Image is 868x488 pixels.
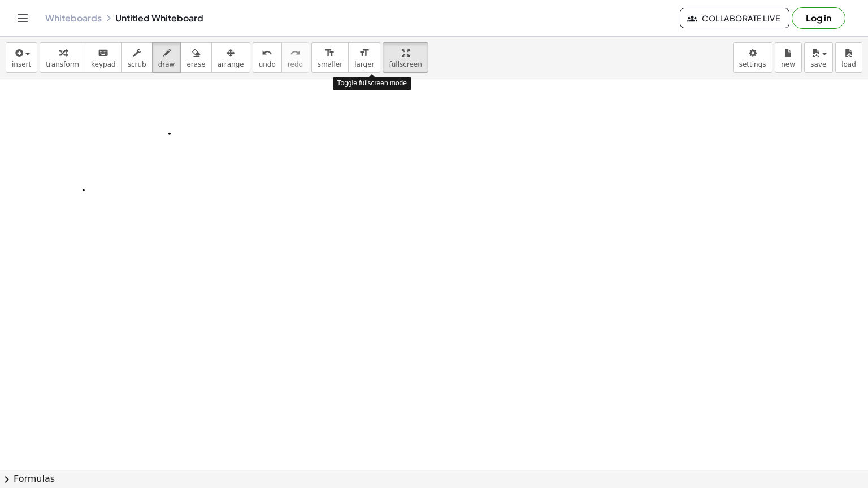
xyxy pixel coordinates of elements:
[98,46,108,60] i: keyboard
[359,46,370,60] i: format_size
[45,12,102,24] a: Whiteboards
[680,8,789,28] button: Collaborate Live
[318,60,342,68] span: smaller
[733,42,772,73] button: settings
[689,13,780,23] span: Collaborate Live
[158,60,175,68] span: draw
[383,42,428,73] button: fullscreen
[91,60,116,68] span: keypad
[128,60,146,68] span: scrub
[46,60,79,68] span: transform
[218,60,244,68] span: arrange
[14,9,32,27] button: Toggle navigation
[211,42,250,73] button: arrange
[835,42,862,73] button: load
[180,42,211,73] button: erase
[354,60,374,68] span: larger
[775,42,802,73] button: new
[259,60,276,68] span: undo
[6,42,37,73] button: insert
[841,60,856,68] span: load
[389,60,422,68] span: fullscreen
[253,42,282,73] button: undoundo
[792,7,845,29] button: Log in
[262,46,272,60] i: undo
[810,60,826,68] span: save
[333,77,411,90] div: Toggle fullscreen mode
[121,42,153,73] button: scrub
[12,60,31,68] span: insert
[348,42,380,73] button: format_sizelarger
[288,60,303,68] span: redo
[40,42,85,73] button: transform
[290,46,301,60] i: redo
[311,42,349,73] button: format_sizesmaller
[324,46,335,60] i: format_size
[85,42,122,73] button: keyboardkeypad
[804,42,833,73] button: save
[186,60,205,68] span: erase
[281,42,309,73] button: redoredo
[152,42,181,73] button: draw
[781,60,795,68] span: new
[739,60,766,68] span: settings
